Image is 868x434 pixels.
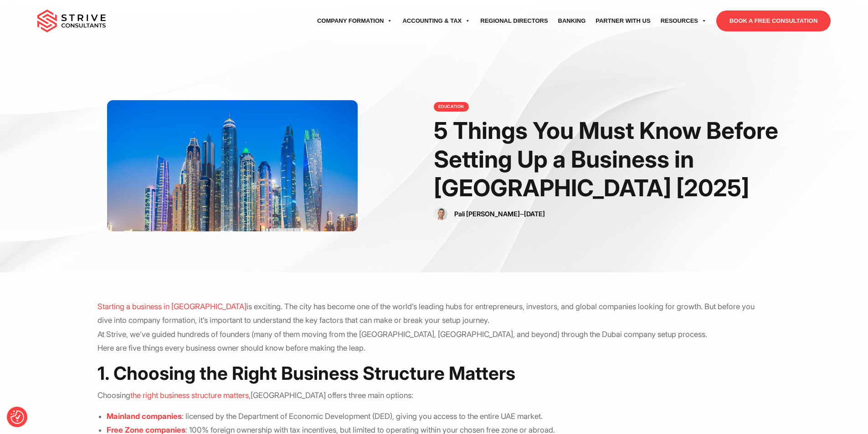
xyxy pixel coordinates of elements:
[98,302,247,311] a: Starting a business in [GEOGRAPHIC_DATA]
[130,391,249,400] a: the right business structure matters
[107,412,182,421] a: Mainland companies
[454,210,520,218] a: Pali [PERSON_NAME]
[434,116,781,203] h1: 5 Things You Must Know Before Setting Up a Business in [GEOGRAPHIC_DATA] [2025]
[434,102,469,112] a: Education
[553,8,591,34] a: Banking
[450,209,545,220] div: –
[716,10,831,31] a: BOOK A FREE CONSULTATION
[10,410,24,424] button: Consent Preferences
[656,8,712,34] a: Resources
[591,8,655,34] a: Partner with Us
[251,391,413,400] span: [GEOGRAPHIC_DATA] offers three main options:
[475,8,553,34] a: Regional Directors
[524,210,545,218] span: [DATE]
[182,412,543,421] span: : licensed by the Department of Economic Development (DED), giving you access to the entire UAE m...
[98,362,515,384] b: 1. Choosing the Right Business Structure Matters
[397,8,475,34] a: Accounting & Tax
[434,207,447,221] img: Pali Banwait
[37,10,106,32] img: main-logo.svg
[98,388,770,402] p: Choosing ,
[98,300,770,355] p: is exciting. The city has become one of the world’s leading hubs for entrepreneurs, investors, an...
[10,410,24,424] img: Revisit consent button
[312,8,398,34] a: Company Formation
